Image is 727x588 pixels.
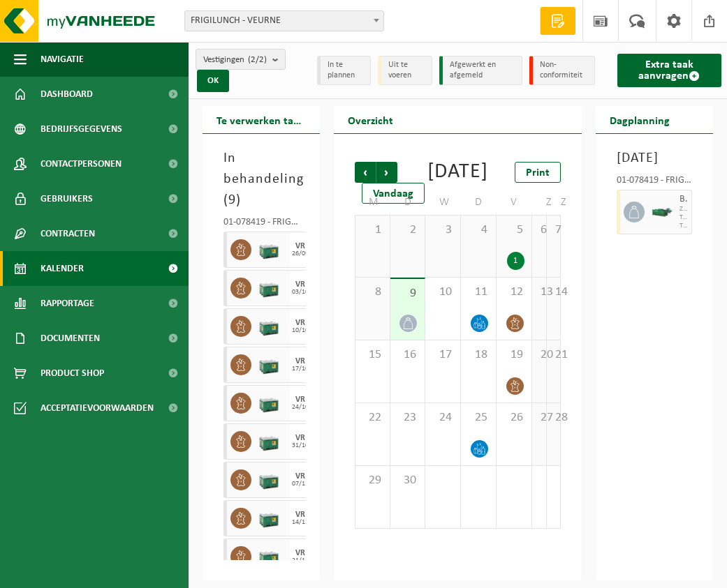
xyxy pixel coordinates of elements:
[197,70,229,92] button: OK
[390,190,426,215] td: D
[362,285,383,300] span: 8
[334,106,407,133] h2: Overzicht
[468,410,489,425] span: 25
[504,285,524,300] span: 12
[680,194,688,205] span: Bedrijfsrestafval
[617,148,692,169] h3: [DATE]
[295,242,305,250] div: VR
[295,357,305,365] div: VR
[680,213,688,222] span: Transport heen en terug op aanvraag
[532,190,547,215] td: Z
[362,223,383,238] span: 1
[526,167,550,179] span: Print
[41,216,95,251] span: Contracten
[547,190,561,215] td: Z
[376,162,397,183] span: Volgende
[203,50,267,70] span: Vestigingen
[295,319,305,327] div: VR
[292,365,309,372] div: 17/10
[41,251,84,286] span: Kalender
[439,56,522,85] li: Afgewerkt en afgemeld
[432,285,453,300] span: 10
[258,546,279,567] img: PB-LB-0680-HPE-GN-01
[468,347,489,363] span: 18
[539,347,542,363] span: 20
[554,410,557,425] span: 28
[554,223,557,238] span: 7
[432,347,453,363] span: 17
[539,223,542,238] span: 6
[292,404,309,411] div: 24/10
[41,356,104,391] span: Product Shop
[362,183,425,204] div: Vandaag
[295,549,305,557] div: VR
[41,146,122,181] span: Contactpersonen
[362,410,383,425] span: 22
[554,347,557,363] span: 21
[228,193,236,207] span: 9
[41,321,100,356] span: Documenten
[362,347,383,363] span: 15
[427,162,488,183] div: [DATE]
[258,469,279,490] img: PB-LB-0680-HPE-GN-01
[596,106,684,133] h2: Dagplanning
[41,77,93,112] span: Dashboard
[529,56,595,85] li: Non-conformiteit
[317,56,371,85] li: In te plannen
[203,106,320,133] h2: Te verwerken taken
[184,10,384,31] span: FRIGILUNCH - VEURNE
[41,181,93,216] span: Gebruikers
[223,218,299,232] div: 01-078419 - FRIGILUNCH - [GEOGRAPHIC_DATA]
[432,410,453,425] span: 24
[397,410,418,425] span: 23
[292,327,309,334] div: 10/10
[554,285,557,300] span: 14
[617,176,692,190] div: 01-078419 - FRIGILUNCH - [GEOGRAPHIC_DATA]
[355,162,376,183] span: Vorige
[258,316,279,337] img: PB-LB-0680-HPE-GN-01
[185,11,383,31] span: FRIGILUNCH - VEURNE
[355,190,390,215] td: M
[461,190,497,215] td: D
[41,42,84,77] span: Navigatie
[292,250,309,257] div: 26/09
[292,557,309,564] div: 21/11
[397,473,418,488] span: 30
[362,473,383,488] span: 29
[258,508,279,529] img: PB-LB-0680-HPE-GN-01
[432,223,453,238] span: 3
[397,286,418,301] span: 9
[41,286,94,321] span: Rapportage
[425,190,461,215] td: W
[292,519,309,526] div: 14/11
[223,148,299,211] h3: In behandeling ( )
[680,205,688,213] span: Z20 restafval
[680,222,688,230] span: T250002642143
[295,434,305,442] div: VR
[295,395,305,404] div: VR
[497,190,532,215] td: V
[295,280,305,289] div: VR
[378,56,432,85] li: Uit te voeren
[292,481,309,488] div: 07/11
[292,289,309,296] div: 03/10
[507,252,524,270] div: 1
[196,49,286,70] button: Vestigingen(2/2)
[468,285,489,300] span: 11
[41,391,154,425] span: Acceptatievoorwaarden
[617,54,721,87] a: Extra taak aanvragen
[539,285,542,300] span: 13
[397,223,418,238] span: 2
[397,347,418,363] span: 16
[468,223,489,238] span: 4
[295,511,305,519] div: VR
[292,442,309,449] div: 31/10
[539,410,542,425] span: 27
[248,55,267,64] count: (2/2)
[504,410,524,425] span: 26
[258,239,279,260] img: PB-LB-0680-HPE-GN-01
[515,162,561,183] a: Print
[258,278,279,299] img: PB-LB-0680-HPE-GN-01
[258,393,279,414] img: PB-LB-0680-HPE-GN-01
[258,354,279,375] img: PB-LB-0680-HPE-GN-01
